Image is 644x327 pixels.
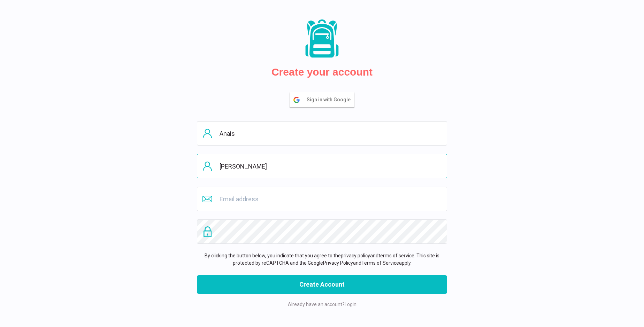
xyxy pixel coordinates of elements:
[197,121,447,146] input: First name
[197,154,447,178] input: Last name
[378,253,414,258] a: terms of service
[271,66,373,78] h2: Create your account
[197,301,447,308] p: Already have an account?
[303,19,341,59] img: Packs logo
[323,260,353,266] a: Privacy Policy
[345,302,356,307] a: Login
[307,93,354,107] span: Sign in with Google
[290,92,354,107] button: Sign in with Google
[197,187,447,211] input: Email address
[341,253,370,258] a: privacy policy
[361,260,399,266] a: Terms of Service
[197,275,447,294] button: Create Account
[197,252,447,267] p: By clicking the button below, you indicate that you agree to the and . This site is protected by ...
